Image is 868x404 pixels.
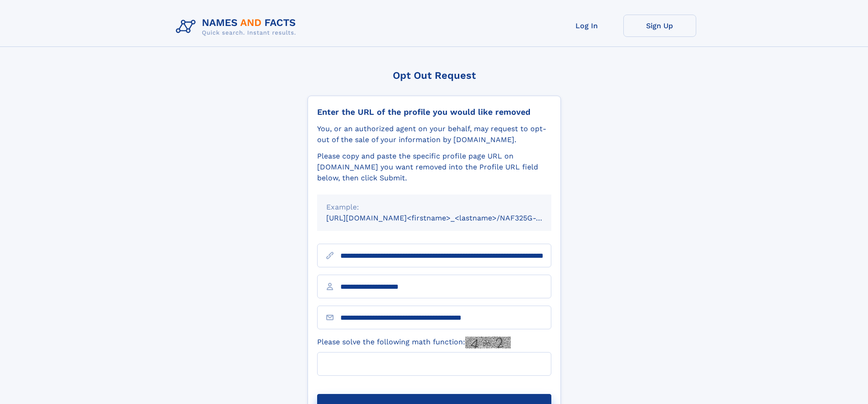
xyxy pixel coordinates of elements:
a: Sign Up [623,15,696,37]
div: Example: [326,202,542,213]
a: Log In [550,15,623,37]
div: Please copy and paste the specific profile page URL on [DOMAIN_NAME] you want removed into the Pr... [317,151,551,184]
label: Please solve the following math function: [317,337,511,348]
div: You, or an authorized agent on your behalf, may request to opt-out of the sale of your informatio... [317,123,551,145]
small: [URL][DOMAIN_NAME]<firstname>_<lastname>/NAF325G-xxxxxxxx [326,214,569,222]
div: Enter the URL of the profile you would like removed [317,107,551,117]
img: Logo Names and Facts [172,15,303,39]
div: Opt Out Request [308,70,561,81]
